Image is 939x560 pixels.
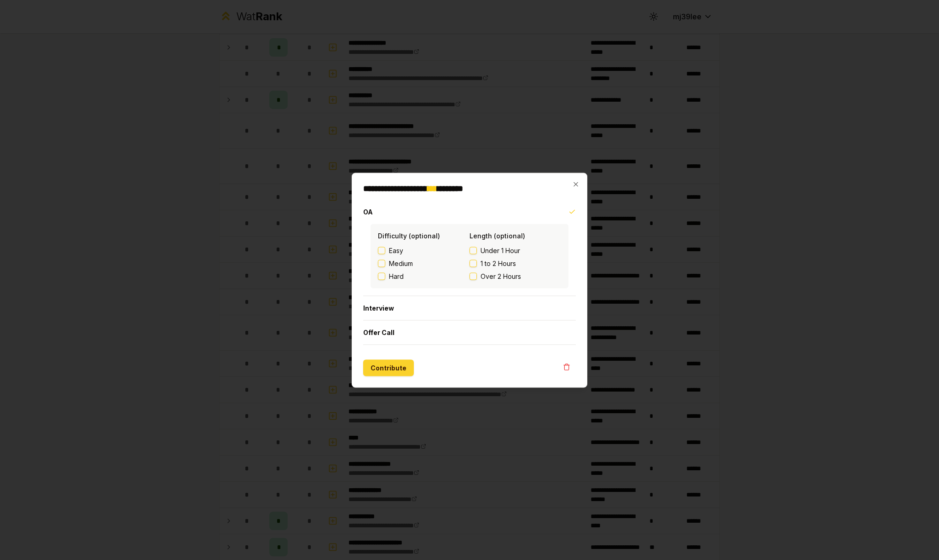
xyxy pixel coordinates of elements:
button: Offer Call [363,320,576,344]
label: Length (optional) [469,231,525,239]
span: Under 1 Hour [481,246,520,255]
label: Difficulty (optional) [378,231,440,239]
button: 1 to 2 Hours [469,260,477,267]
span: 1 to 2 Hours [481,259,516,268]
button: Medium [378,260,385,267]
button: Easy [378,247,385,254]
span: Over 2 Hours [481,271,521,281]
button: Under 1 Hour [469,247,477,254]
button: Over 2 Hours [469,272,477,280]
span: Medium [389,259,413,268]
button: OA [363,200,576,224]
button: Hard [378,272,385,280]
span: Easy [389,246,403,255]
button: Contribute [363,359,414,376]
span: Hard [389,271,404,281]
button: Interview [363,296,576,320]
div: OA [363,224,576,295]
